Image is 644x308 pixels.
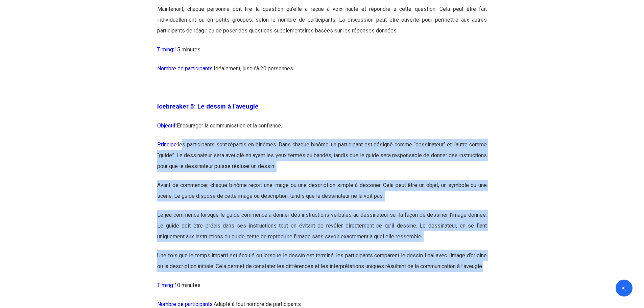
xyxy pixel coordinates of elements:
p: Avant de commencer, chaque binôme reçoit une image ou une description simple à dessiner. Cela peu... [157,180,487,210]
p: Encourager la communication et la confiance. [157,120,487,139]
span: Timing: [157,282,174,288]
span: Timing: [157,46,174,53]
span: Icebreaker 5: Le dessin à l’aveugle [157,103,259,110]
span: Principe: [157,141,178,148]
span: Nombre de participants: [157,65,214,72]
p: Maintenant, chaque personne doit lire la question qu’elle a reçue à voix haute et répondre à cett... [157,4,487,44]
span: Nombre de participants: [157,301,214,307]
p: Idéalement, jusqu’à 20 personnes. [157,63,487,82]
p: les participants sont répartis en binômes. Dans chaque binôme, un participant est désigné comme “... [157,139,487,180]
p: Une fois que le temps imparti est écoulé ou lorsque le dessin est terminé, les participants compa... [157,250,487,280]
p: Le jeu commence lorsque le guide commence à donner des instructions verbales au dessinateur sur l... [157,210,487,250]
span: Objectif: [157,122,177,129]
p: 10 minutes [157,280,487,299]
p: 15 minutes [157,44,487,63]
